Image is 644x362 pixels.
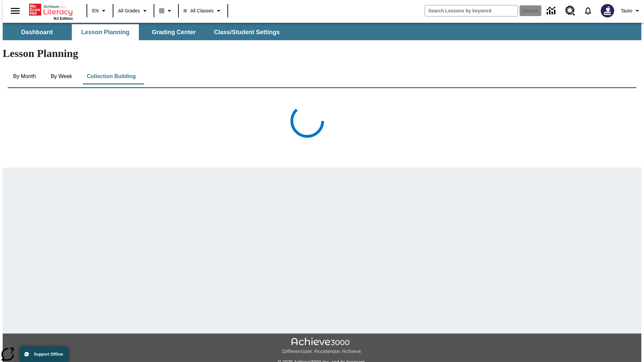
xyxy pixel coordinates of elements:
[92,7,99,14] span: EN
[54,16,73,20] span: NJ Edition
[5,1,25,21] button: Open side menu
[214,28,280,36] span: Class/Student Settings
[8,68,41,84] button: By Month
[282,338,362,355] img: Achieve3000 Differentiate Accelerate Achieve
[45,68,78,84] button: By Week
[543,2,561,20] a: Data Center
[579,2,597,19] a: Notifications
[34,352,63,357] span: Support Offline
[209,24,285,40] button: Class/Student Settings
[89,5,111,17] button: Language: EN, Select a language
[3,47,641,60] h1: Lesson Planning
[597,2,618,19] button: Select a new avatar
[601,4,614,17] img: Avatar
[561,2,579,20] a: Resource Center, Will open in new tab
[115,5,152,17] button: Grade: All Grades, Select a grade
[72,24,139,40] button: Lesson Planning
[618,5,644,17] button: Profile/Settings
[183,7,213,14] span: All Classes
[425,5,518,16] input: search field
[181,5,225,17] button: Class: All Classes, Select your class
[82,68,141,84] button: Collection Building
[140,24,207,40] button: Grading Center
[29,2,73,20] div: Home
[21,28,53,36] span: Dashboard
[118,7,140,14] span: All Grades
[3,24,70,40] button: Dashboard
[81,28,129,36] span: Lesson Planning
[3,24,286,40] div: SubNavbar
[3,23,641,40] div: SubNavbar
[152,28,196,36] span: Grading Center
[621,7,632,14] span: Tauto
[20,347,68,362] button: Support Offline
[29,3,73,16] a: Home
